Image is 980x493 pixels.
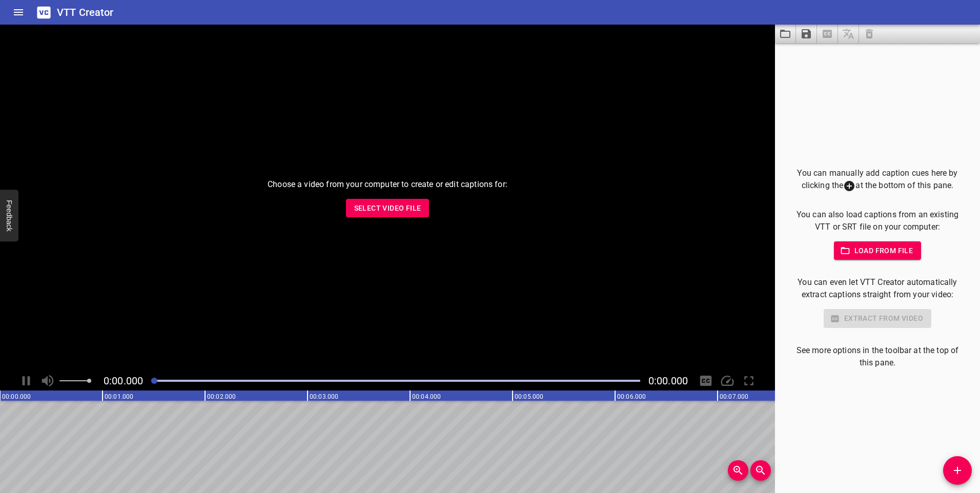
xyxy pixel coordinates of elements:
[310,393,338,400] text: 00:03.000
[775,25,796,43] button: Load captions from file
[779,28,791,40] svg: Load captions from file
[943,456,972,485] button: Add Cue
[105,393,133,400] text: 00:01.000
[791,209,964,233] p: You can also load captions from an existing VTT or SRT file on your computer:
[515,393,543,400] text: 00:05.000
[57,4,114,20] h6: VTT Creator
[800,28,812,40] svg: Save captions to file
[791,167,964,192] p: You can manually add caption cues here by clicking the at the bottom of this pane.
[696,371,716,391] div: Hide/Show Captions
[346,199,430,218] button: Select Video File
[207,393,236,400] text: 00:02.000
[817,25,838,43] span: Select a video in the pane to the left, then you can automatically extract captions.
[718,371,737,391] div: Playback Speed
[739,371,759,391] div: Toggle Full Screen
[648,375,688,387] span: Video Duration
[354,202,421,215] span: Select Video File
[728,460,748,481] button: Zoom In
[151,380,640,382] div: Play progress
[268,178,507,191] p: Choose a video from your computer to create or edit captions for:
[412,393,441,400] text: 00:04.000
[834,241,922,260] button: Load from file
[617,393,646,400] text: 00:06.000
[104,375,143,387] span: Current Time
[791,276,964,301] p: You can even let VTT Creator automatically extract captions straight from your video:
[720,393,748,400] text: 00:07.000
[750,460,771,481] button: Zoom Out
[796,25,817,43] button: Save captions to file
[838,25,859,43] span: Add some captions below, then you can translate them.
[791,309,964,328] div: Select a video in the pane to the left to use this feature
[842,244,913,257] span: Load from file
[2,393,31,400] text: 00:00.000
[791,344,964,369] p: See more options in the toolbar at the top of this pane.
